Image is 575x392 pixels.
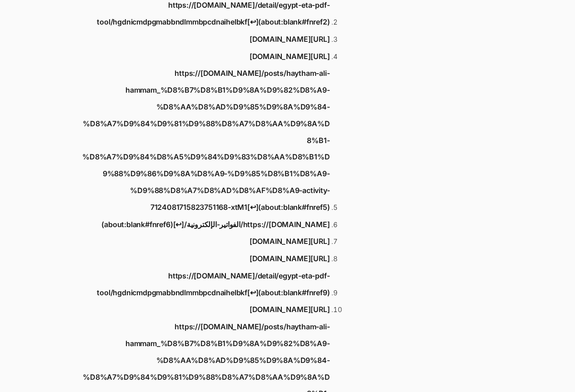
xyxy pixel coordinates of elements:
a: https://[DOMAIN_NAME]/detail/egypt-eta-pdf-tool/hgdnicmdpgmabbndlmmbpcdnaihelbkf[↩︎](about:blank#... [81,268,330,301]
a: [URL][DOMAIN_NAME] [250,31,330,48]
a: [URL][DOMAIN_NAME] [250,250,330,267]
a: [URL][DOMAIN_NAME] [250,301,330,318]
a: [URL][DOMAIN_NAME] [250,233,330,250]
a: https://[DOMAIN_NAME]/الفواتير-الإلكترونية/[↩︎](about:blank#fnref6) [101,216,330,233]
a: [URL][DOMAIN_NAME] [250,48,330,65]
a: https://[DOMAIN_NAME]/posts/haytham-ali-hammam_%D8%B7%D8%B1%D9%8A%D9%82%D8%A9-%D8%AA%D8%AD%D9%85%... [81,65,330,215]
